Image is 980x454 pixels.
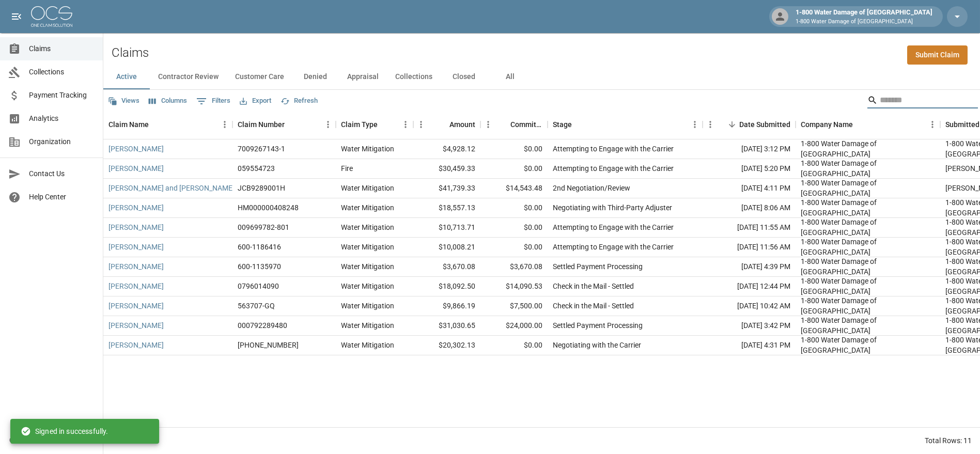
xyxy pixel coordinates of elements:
button: Menu [217,117,232,132]
div: [DATE] 3:12 PM [703,139,796,159]
div: $31,030.65 [413,316,480,336]
div: Attempting to Engage with the Carrier [553,242,674,252]
a: [PERSON_NAME] and [PERSON_NAME] [108,183,235,193]
div: Company Name [796,110,940,139]
div: $14,543.48 [480,179,548,198]
div: 1-800 Water Damage of [GEOGRAPHIC_DATA] [791,7,937,26]
div: $0.00 [480,198,548,218]
button: Show filters [194,93,233,109]
div: Amount [449,110,475,139]
div: Claim Number [232,110,336,139]
div: [DATE] 4:11 PM [703,179,796,198]
div: Claim Name [108,110,149,139]
button: Sort [149,117,163,132]
div: $14,090.53 [480,277,548,296]
div: 1-800 Water Damage of Athens [801,237,935,257]
div: Claim Type [341,110,378,139]
div: Settled Payment Processing [553,320,643,331]
a: Submit Claim [907,45,968,65]
div: Water Mitigation [341,202,394,213]
div: 0796014090 [238,281,279,291]
a: [PERSON_NAME] [108,163,164,174]
div: [DATE] 4:31 PM [703,336,796,355]
div: [DATE] 4:39 PM [703,257,796,277]
button: Contractor Review [150,65,227,89]
div: © 2025 One Claim Solution [9,435,94,445]
div: 1-800 Water Damage of Athens [801,217,935,238]
div: Attempting to Engage with the Carrier [553,144,674,154]
div: Claim Type [336,110,413,139]
div: Stage [548,110,703,139]
span: Claims [29,43,95,54]
div: 1-800 Water Damage of Athens [801,178,935,198]
div: $10,008.21 [413,238,480,257]
div: 000792289480 [238,320,287,331]
a: [PERSON_NAME] [108,222,164,232]
button: Sort [496,117,510,132]
img: ocs-logo-white-transparent.png [31,6,72,27]
div: Stage [553,110,572,139]
button: Refresh [278,93,320,109]
div: [DATE] 5:20 PM [703,159,796,179]
div: Signed in successfully. [21,422,108,441]
a: [PERSON_NAME] [108,261,164,272]
a: [PERSON_NAME] [108,340,164,350]
div: $3,670.08 [413,257,480,277]
div: Negotiating with Third-Party Adjuster [553,202,672,213]
button: Menu [925,117,940,132]
div: dynamic tabs [103,65,980,89]
div: $7,500.00 [480,296,548,316]
button: Select columns [146,93,190,109]
div: $4,928.12 [413,139,480,159]
button: Menu [398,117,413,132]
div: $24,000.00 [480,316,548,336]
button: Sort [378,117,392,132]
div: 1-800 Water Damage of Athens [801,295,935,316]
p: 1-800 Water Damage of [GEOGRAPHIC_DATA] [796,18,932,26]
div: Water Mitigation [341,340,394,350]
div: JCB9289001H [238,183,285,193]
button: Menu [320,117,336,132]
div: Search [867,92,978,111]
button: Appraisal [339,65,387,89]
div: Company Name [801,110,853,139]
div: 2nd Negotiation/Review [553,183,630,193]
div: Water Mitigation [341,183,394,193]
button: Collections [387,65,441,89]
div: Negotiating with the Carrier [553,340,641,350]
div: Committed Amount [480,110,548,139]
span: Collections [29,67,95,77]
div: $18,092.50 [413,277,480,296]
button: open drawer [6,6,27,27]
div: $41,739.33 [413,179,480,198]
button: Sort [435,117,449,132]
a: [PERSON_NAME] [108,202,164,213]
div: Water Mitigation [341,320,394,331]
div: 1-800 Water Damage of Athens [801,197,935,218]
div: 1-800 Water Damage of Athens [801,158,935,179]
button: Denied [292,65,339,89]
div: Committed Amount [510,110,542,139]
div: Water Mitigation [341,222,394,232]
div: Water Mitigation [341,261,394,272]
button: Menu [703,117,718,132]
a: [PERSON_NAME] [108,301,164,311]
span: Contact Us [29,168,95,179]
div: $0.00 [480,159,548,179]
div: 1-800 Water Damage of Athens [801,335,935,355]
a: [PERSON_NAME] [108,320,164,331]
div: 563707-GQ [238,301,275,311]
div: Water Mitigation [341,144,394,154]
div: Water Mitigation [341,281,394,291]
div: $9,866.19 [413,296,480,316]
div: Date Submitted [739,110,790,139]
div: $3,670.08 [480,257,548,277]
div: $18,557.13 [413,198,480,218]
div: 1-800 Water Damage of Athens [801,315,935,336]
span: Help Center [29,192,95,202]
div: Attempting to Engage with the Carrier [553,222,674,232]
div: $0.00 [480,238,548,257]
div: Settled Payment Processing [553,261,643,272]
div: [DATE] 8:06 AM [703,198,796,218]
button: Sort [853,117,867,132]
